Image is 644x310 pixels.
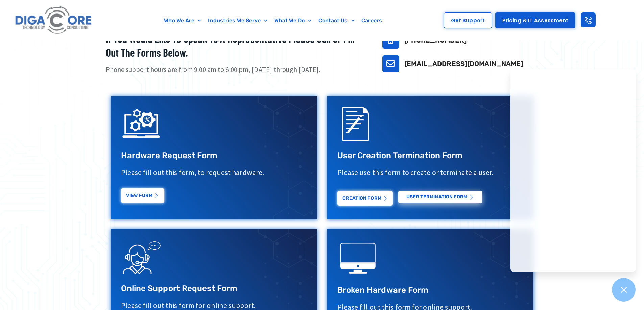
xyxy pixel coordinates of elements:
a: Who We Are [161,13,205,28]
span: USER Termination Form [406,195,468,199]
a: What We Do [271,13,315,28]
p: Please use this form to create or terminate a user. [337,168,523,177]
a: Creation Form [337,191,393,206]
img: digacore technology consulting [337,238,378,278]
h3: Online Support Request Form [121,283,307,294]
img: Support Request Icon [121,236,162,277]
a: Careers [358,13,386,28]
h2: If you would like to speak to a representative please call or fill out the forms below. [106,32,365,60]
a: USER Termination Form [398,191,482,203]
h3: Broken Hardware Form [337,285,523,295]
a: Pricing & IT Assessment [495,12,575,28]
span: Pricing & IT Assessment [502,18,568,23]
a: Industries We Serve [205,13,271,28]
a: [PHONE_NUMBER] [404,36,467,44]
a: support@digacore.com [382,55,399,72]
a: Contact Us [315,13,358,28]
iframe: Chatgenie Messenger [510,69,636,272]
p: Phone support hours are from 9:00 am to 6:00 pm, [DATE] through [DATE]. [106,65,365,75]
a: [EMAIL_ADDRESS][DOMAIN_NAME] [404,60,523,68]
span: Get Support [451,18,485,23]
a: View Form [121,189,164,204]
h3: Hardware Request Form [121,150,307,161]
a: Get Support [444,12,492,28]
img: Digacore logo 1 [13,3,94,37]
h3: User Creation Termination Form [337,150,523,161]
p: Please fill out this form, to request hardware. [121,168,307,177]
img: IT Support Icon [121,103,162,144]
nav: Menu [127,13,420,28]
img: Support Request Icon [337,103,378,144]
